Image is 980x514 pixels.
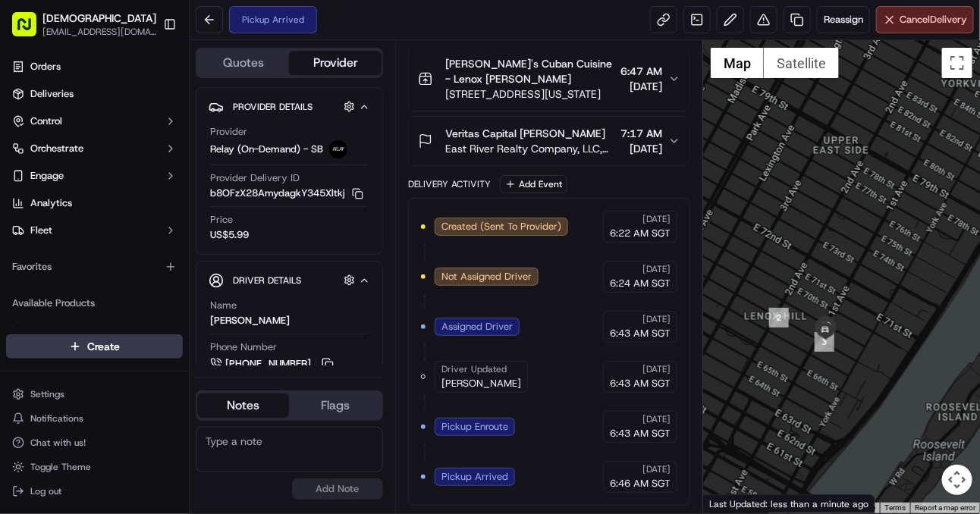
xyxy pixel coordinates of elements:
button: [EMAIL_ADDRESS][DOMAIN_NAME] [42,26,156,38]
span: Reassign [824,13,863,27]
span: Not Assigned Driver [441,270,532,284]
span: 6:22 AM SGT [610,227,671,240]
a: Open this area in Google Maps (opens a new window) [707,494,757,513]
span: [PERSON_NAME]'s Cuban Cuisine - Lenox [PERSON_NAME] [445,56,614,86]
a: Report a map error [915,503,975,512]
span: Relay (On-Demand) - SB [210,143,323,156]
span: 6:24 AM SGT [610,277,671,290]
a: Nash AI [12,321,177,334]
button: Map camera controls [942,465,972,495]
button: Chat with us! [6,432,183,453]
div: Favorites [6,255,183,279]
span: Create [87,339,120,354]
span: 7:17 AM [620,126,662,141]
button: b8OFzX28AmydagkY345Xltkj [210,186,363,200]
a: Deliveries [6,82,183,106]
span: 6:43 AM SGT [610,327,671,340]
div: [PERSON_NAME] [210,314,290,328]
span: Settings [30,388,64,400]
button: Add Event [500,175,567,193]
span: Provider Delivery ID [210,171,300,185]
a: Analytics [6,191,183,215]
span: Control [30,114,62,128]
span: Notifications [30,412,83,425]
div: Available Products [6,291,183,315]
button: Fleet [6,218,183,243]
button: Show street map [711,48,764,78]
button: Show satellite imagery [764,48,839,78]
button: Veritas Capital [PERSON_NAME]East River Realty Company, LLC, [STREET_ADDRESS][US_STATE]7:17 AM[DATE] [409,117,689,165]
p: Welcome 👋 [15,61,276,85]
span: Driver Details [233,274,301,287]
span: [DATE] [620,79,662,94]
button: Notes [197,393,289,418]
span: [STREET_ADDRESS][US_STATE] [445,86,614,102]
a: Terms (opens in new tab) [884,503,906,512]
a: Powered byPylon [107,256,184,268]
span: 6:43 AM SGT [610,427,671,440]
a: 📗Knowledge Base [9,214,122,241]
span: Chat with us! [30,437,86,449]
a: [PHONE_NUMBER] [210,356,336,372]
span: Veritas Capital [PERSON_NAME] [445,126,605,141]
img: Nash [15,15,46,45]
button: Flags [289,393,381,418]
span: [DATE] [642,363,671,375]
div: Last Updated: less than a minute ago [703,494,875,513]
button: Log out [6,481,183,502]
button: [DEMOGRAPHIC_DATA][EMAIL_ADDRESS][DOMAIN_NAME] [6,6,157,42]
button: Driver Details [209,268,370,293]
span: Orders [30,60,61,74]
button: Create [6,334,183,359]
a: Orders [6,55,183,79]
span: Deliveries [30,87,74,101]
span: Orchestrate [30,142,83,155]
span: Cancel Delivery [900,13,967,27]
span: Phone Number [210,340,277,354]
div: Start new chat [52,145,249,160]
button: Nash AI [6,315,183,340]
span: East River Realty Company, LLC, [STREET_ADDRESS][US_STATE] [445,141,614,156]
span: Log out [30,485,61,497]
span: Provider Details [233,101,313,113]
span: [DATE] [642,463,671,475]
button: CancelDelivery [876,6,974,33]
img: Google [707,494,757,513]
span: [PHONE_NUMBER] [225,357,311,371]
button: [PERSON_NAME]'s Cuban Cuisine - Lenox [PERSON_NAME][STREET_ADDRESS][US_STATE]6:47 AM[DATE] [409,47,689,111]
button: Provider [289,51,381,75]
button: Toggle fullscreen view [942,48,972,78]
span: [DATE] [620,141,662,156]
button: Quotes [197,51,289,75]
button: Control [6,109,183,133]
button: Start new chat [258,149,276,168]
span: [PERSON_NAME] [441,377,521,390]
div: 💻 [128,221,140,233]
span: [DATE] [642,213,671,225]
span: Nash AI [30,321,64,334]
div: 📗 [15,221,27,233]
a: 💻API Documentation [122,214,250,241]
button: Reassign [817,6,870,33]
button: Provider Details [209,94,370,119]
span: API Documentation [143,220,243,235]
span: Driver Updated [441,363,507,375]
span: Pylon [151,257,184,268]
span: [DATE] [642,313,671,325]
button: [DEMOGRAPHIC_DATA] [42,11,156,26]
div: Delivery Activity [408,178,491,190]
button: Orchestrate [6,136,183,161]
span: Name [210,299,237,312]
img: relay_logo_black.png [329,140,347,158]
button: Notifications [6,408,183,429]
span: 6:43 AM SGT [610,377,671,390]
span: Assigned Driver [441,320,513,334]
span: US$5.99 [210,228,249,242]
span: 6:46 AM SGT [610,477,671,490]
span: Engage [30,169,64,183]
span: Knowledge Base [30,220,116,235]
img: 1736555255976-a54dd68f-1ca7-489b-9aae-adbdc363a1c4 [15,145,42,172]
span: [DATE] [642,413,671,425]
